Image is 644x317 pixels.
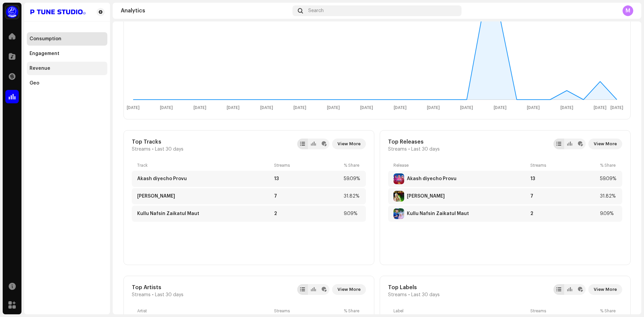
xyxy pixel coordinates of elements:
div: Revenue [30,66,50,71]
div: Akash diyecho Provu [407,176,457,181]
img: 1B487727-4892-449C-B3F8-21996ADE0865 [393,191,404,202]
div: Top Labels [388,284,440,291]
div: Streams [274,163,341,168]
span: View More [594,137,617,151]
span: • [152,292,154,298]
button: View More [332,284,366,295]
text: [DATE] [260,106,273,110]
div: Engagement [30,51,59,56]
span: • [408,292,410,298]
div: 31.82% [600,194,617,199]
text: [DATE] [160,106,173,110]
div: 9.09% [344,211,361,216]
div: 2 [274,211,341,216]
text: [DATE] [127,106,140,110]
re-m-nav-item: Consumption [27,32,107,46]
div: 7 [530,194,597,199]
text: [DATE] [227,106,239,110]
div: Streams [530,163,597,168]
div: Streams [274,308,341,314]
div: 9.09% [600,211,617,216]
div: Top Artists [132,284,183,291]
div: 31.82% [344,194,361,199]
div: Label [393,308,528,314]
div: Analytics [121,8,290,13]
text: [DATE] [560,106,573,110]
text: [DATE] [494,106,506,110]
text: [DATE] [427,106,440,110]
div: Jonom dukhini Ma [407,194,445,199]
text: [DATE] [293,106,306,110]
div: Artist [137,308,271,314]
span: Last 30 days [155,292,183,298]
div: 2 [530,211,597,216]
button: View More [332,139,366,149]
img: F0B82307-3851-4219-8751-B5C5112ABE31 [393,173,404,184]
span: Search [308,8,324,13]
button: View More [588,284,622,295]
re-m-nav-item: Revenue [27,62,107,75]
div: Streams [530,308,597,314]
span: Streams [388,147,407,152]
span: Last 30 days [411,147,440,152]
text: [DATE] [360,106,373,110]
re-m-nav-item: Engagement [27,47,107,60]
img: 4a01500c-8103-42f4-b7f9-01936f9e99d0 [30,8,86,16]
text: [DATE] [327,106,340,110]
button: View More [588,139,622,149]
div: 59.09% [600,176,617,181]
div: M [623,5,633,16]
div: Top Releases [388,139,440,145]
div: Kullu Nafsin Zaikatul Maut [137,211,199,216]
div: Geo [30,81,39,86]
text: [DATE] [194,106,206,110]
div: Jonom dukhini Ma [137,194,175,199]
div: % Share [344,163,361,168]
span: View More [594,283,617,296]
span: • [408,147,410,152]
span: Last 30 days [155,147,183,152]
div: % Share [600,308,617,314]
text: [DATE] [594,106,606,110]
text: [DATE] [460,106,473,110]
div: 7 [274,194,341,199]
re-m-nav-item: Geo [27,76,107,90]
div: 13 [530,176,597,181]
div: Top Tracks [132,139,183,145]
span: View More [337,137,361,151]
span: Streams [132,147,151,152]
div: % Share [344,308,361,314]
img: a1dd4b00-069a-4dd5-89ed-38fbdf7e908f [5,5,19,19]
span: • [152,147,154,152]
span: Streams [388,292,407,298]
div: Track [137,163,271,168]
div: Akash diyecho Provu [137,176,187,181]
div: 13 [274,176,341,181]
span: Streams [132,292,151,298]
span: View More [337,283,361,296]
text: [DATE] [610,106,623,110]
text: [DATE] [394,106,407,110]
div: Consumption [30,36,61,42]
span: Last 30 days [411,292,440,298]
div: Release [393,163,528,168]
img: 0D6F7DDD-963E-4C0E-959E-9EC81FEA5ECE [393,208,404,219]
div: % Share [600,163,617,168]
text: [DATE] [527,106,540,110]
div: Kullu Nafsin Zaikatul Maut [407,211,469,216]
div: 59.09% [344,176,361,181]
